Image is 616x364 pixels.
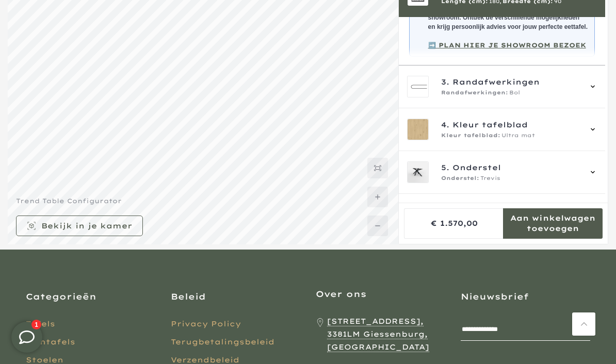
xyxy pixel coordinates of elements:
[171,337,274,346] a: Terugbetalingsbeleid
[572,312,595,336] a: Terug naar boven
[569,319,589,339] button: Inschrijven
[26,291,155,302] h3: Categorieën
[461,291,590,302] h3: Nieuwsbrief
[171,291,300,302] h3: Beleid
[569,323,589,335] span: Inschrijven
[316,288,445,300] h3: Over ons
[1,311,53,363] iframe: toggle-frame
[171,319,241,328] a: Privacy Policy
